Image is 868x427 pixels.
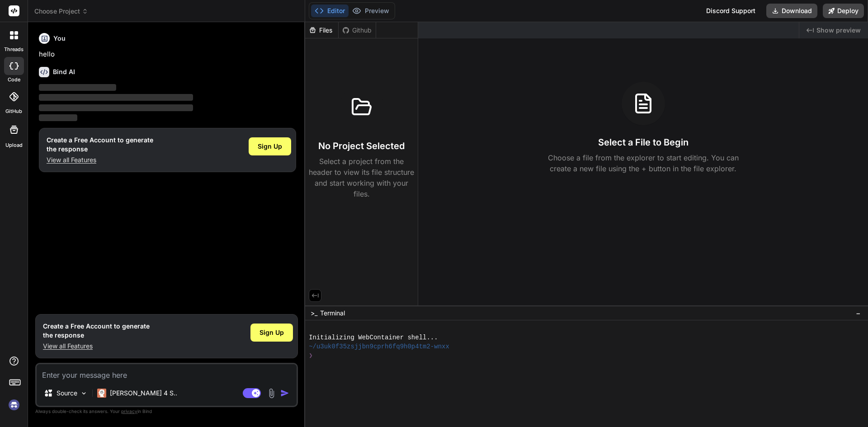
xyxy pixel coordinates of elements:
[309,342,449,351] span: ~/u3uk0f35zsjjbn9cprh6fq9h0p4tm2-wnxx
[4,46,24,53] label: threads
[258,142,282,151] span: Sign Up
[701,4,761,18] div: Discord Support
[5,108,22,115] label: GitHub
[598,136,689,149] h3: Select a File to Begin
[5,141,23,149] label: Upload
[8,76,20,84] label: code
[320,309,345,318] span: Terminal
[854,306,863,320] button: −
[823,4,864,18] button: Deploy
[266,388,277,399] img: attachment
[339,26,376,35] div: Github
[309,333,438,342] span: Initializing WebContainer shell...
[280,389,289,398] img: icon
[43,342,150,351] p: View all Features
[259,328,284,337] span: Sign Up
[43,322,150,340] h1: Create a Free Account to generate the response
[110,389,177,398] p: [PERSON_NAME] 4 S..
[53,67,75,76] h6: Bind AI
[121,408,137,414] span: privacy
[349,5,393,17] button: Preview
[309,351,313,360] span: ❯
[39,114,77,121] span: ‌
[34,7,88,16] span: Choose Project
[57,389,77,398] p: Source
[311,309,317,318] span: >_
[47,155,153,164] p: View all Features
[39,104,193,111] span: ‌
[816,26,861,35] span: Show preview
[39,84,116,91] span: ‌
[766,4,817,18] button: Download
[856,309,861,318] span: −
[309,156,414,199] p: Select a project from the header to view its file structure and start working with your files.
[311,5,349,17] button: Editor
[318,140,405,152] h3: No Project Selected
[97,389,106,398] img: Claude 4 Sonnet
[39,49,296,60] p: hello
[47,136,153,154] h1: Create a Free Account to generate the response
[6,397,22,413] img: signin
[80,389,88,397] img: Pick Models
[35,407,298,416] p: Always double-check its answers. Your in Bind
[305,26,338,35] div: Files
[39,94,193,101] span: ‌
[542,152,745,174] p: Choose a file from the explorer to start editing. You can create a new file using the + button in...
[53,34,66,43] h6: You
